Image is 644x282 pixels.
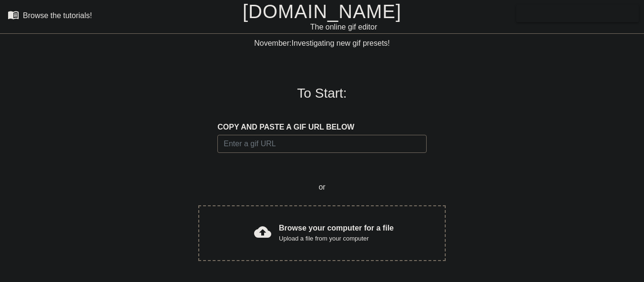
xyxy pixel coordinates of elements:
h3: To Start: [168,85,477,101]
span: Send Feedback/Suggestion [524,8,631,20]
div: Investigating new gif presets! [155,38,489,49]
div: The online gif editor [219,21,468,33]
a: [DOMAIN_NAME] [243,1,401,22]
div: Browse your computer for a file [279,222,394,243]
a: Browse the tutorials! [8,9,92,24]
span: menu_book [8,9,19,20]
div: Upload a file from your computer [279,234,394,243]
input: Username [217,135,426,153]
div: or [180,181,464,193]
span: cloud_upload [254,223,271,241]
span: November: [254,39,291,47]
div: COPY AND PASTE A GIF URL BELOW [217,121,426,133]
div: Browse the tutorials! [23,11,92,20]
button: Send Feedback/Suggestion [516,5,639,22]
